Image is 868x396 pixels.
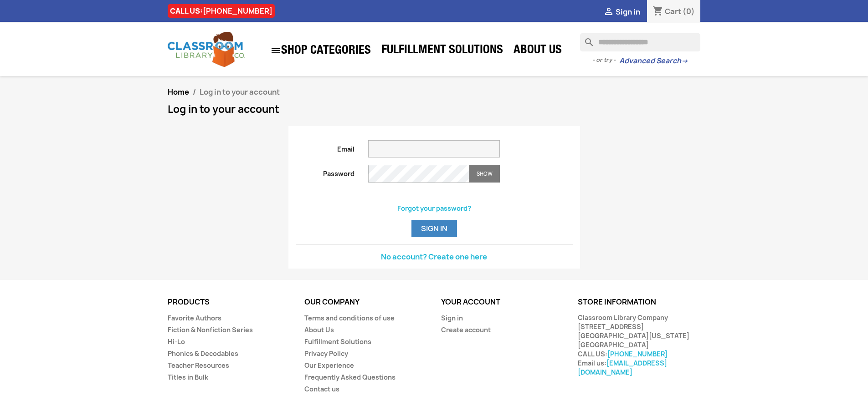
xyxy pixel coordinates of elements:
i: shopping_cart [652,6,663,17]
a: [PHONE_NUMBER] [607,350,668,358]
a:  Sign in [603,7,640,17]
span: → [681,56,688,66]
a: Teacher Resources [168,361,229,370]
a: Fulfillment Solutions [377,42,508,60]
label: Password [289,165,362,178]
label: Email [289,140,362,154]
span: Cart [665,6,681,16]
a: Your account [441,297,500,307]
a: SHOP CATEGORIES [266,41,375,61]
a: [PHONE_NUMBER] [203,6,272,16]
a: Frequently Asked Questions [304,373,395,381]
span: Sign in [616,7,640,17]
span: (0) [683,6,695,16]
div: Classroom Library Company [STREET_ADDRESS] [GEOGRAPHIC_DATA][US_STATE] [GEOGRAPHIC_DATA] CALL US:... [578,313,701,377]
a: Fulfillment Solutions [304,337,371,346]
span: - or try - [592,56,619,65]
a: About Us [509,42,566,60]
a: Privacy Policy [304,349,348,358]
a: Create account [441,325,491,334]
a: Fiction & Nonfiction Series [168,325,253,334]
a: Our Experience [304,361,354,370]
a: Contact us [304,385,339,393]
i:  [270,45,281,56]
a: Favorite Authors [168,314,221,322]
a: Advanced Search→ [619,56,688,66]
p: Products [168,298,291,306]
i:  [603,7,614,18]
span: Log in to your account [200,87,280,97]
a: [EMAIL_ADDRESS][DOMAIN_NAME] [578,359,667,376]
a: Phonics & Decodables [168,349,238,358]
img: Classroom Library Company [168,32,245,67]
p: Our company [304,298,427,306]
a: Terms and conditions of use [304,314,395,322]
input: Search [580,33,700,51]
i: search [580,33,591,44]
h1: Log in to your account [168,104,701,115]
a: Home [168,87,189,97]
button: Show [469,165,500,183]
p: Store information [578,298,701,306]
div: CALL US: [168,4,275,18]
input: Password input [368,165,469,183]
a: Titles in Bulk [168,373,208,381]
button: Sign in [411,220,457,237]
a: Forgot your password? [397,204,471,213]
a: Hi-Lo [168,337,185,346]
a: Sign in [441,314,463,322]
a: No account? Create one here [381,252,487,262]
a: About Us [304,325,334,334]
